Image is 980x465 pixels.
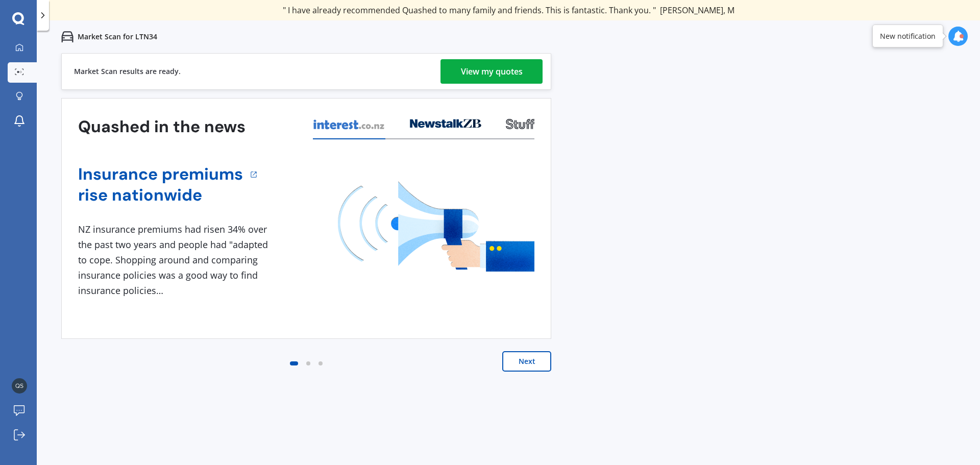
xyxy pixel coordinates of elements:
a: View my quotes [440,59,543,84]
div: Market Scan results are ready. [74,54,181,89]
a: Insurance premiums [78,164,243,185]
img: f81568540699b6163f1da5beb172fe1c [12,378,27,394]
h3: Quashed in the news [78,116,246,137]
div: View my quotes [461,59,523,84]
img: car.f15378c7a67c060ca3f3.svg [61,31,73,43]
div: New notification [880,31,936,41]
img: media image [338,181,534,272]
p: Market Scan for LTN34 [78,32,157,42]
div: NZ insurance premiums had risen 34% over the past two years and people had "adapted to cope. Shop... [78,222,272,298]
button: Next [502,351,551,372]
a: rise nationwide [78,185,243,206]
